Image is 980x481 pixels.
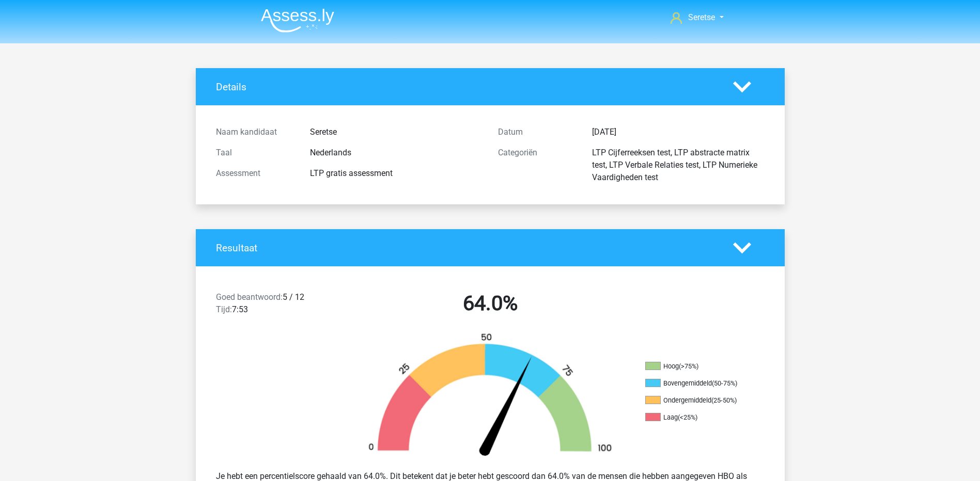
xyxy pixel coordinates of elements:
li: Bovengemiddeld [645,379,749,388]
span: Seretse [688,12,715,22]
span: Tijd: [216,304,232,314]
li: Ondergemiddeld [645,396,749,405]
div: LTP Cijferreeksen test, LTP abstracte matrix test, LTP Verbale Relaties test, LTP Numerieke Vaard... [584,147,772,184]
div: Assessment [208,167,302,180]
div: (50-75%) [712,379,737,387]
h4: Details [216,81,718,93]
div: Nederlands [302,147,490,159]
div: LTP gratis assessment [302,167,490,180]
div: Datum [490,126,584,138]
div: (<25%) [678,413,697,421]
li: Laag [645,413,749,422]
a: Seretse [666,11,727,24]
h4: Resultaat [216,242,718,254]
div: Naam kandidaat [208,126,302,138]
li: Hoog [645,362,749,371]
div: [DATE] [584,126,772,138]
div: (25-50%) [711,396,737,404]
img: Assessly [261,8,334,33]
div: Categoriën [490,147,584,184]
img: 64.04c39a417a5c.png [351,332,630,462]
span: Goed beantwoord: [216,292,283,302]
h2: 64.0% [357,291,624,316]
div: Taal [208,147,302,159]
div: Seretse [302,126,490,138]
div: 5 / 12 7:53 [208,291,349,320]
div: (>75%) [679,362,698,370]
